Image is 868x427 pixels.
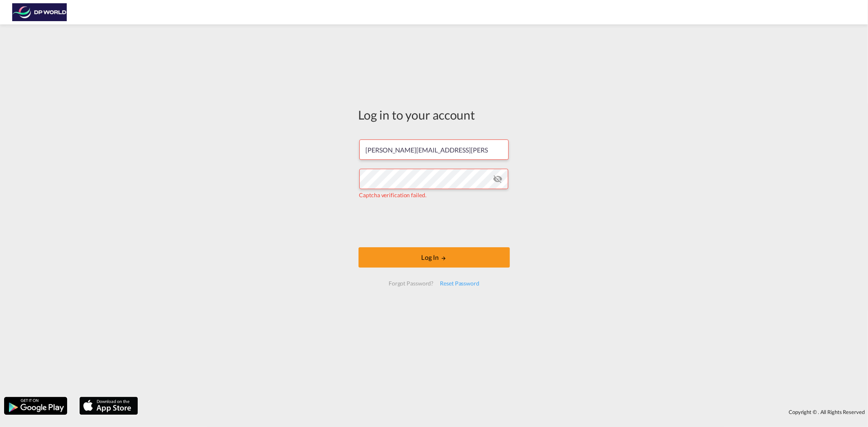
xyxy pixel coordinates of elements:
div: Forgot Password? [385,276,437,291]
iframe: reCAPTCHA [372,207,496,239]
button: LOGIN [359,247,510,268]
input: Enter email/phone number [359,139,509,160]
img: google.png [3,396,68,416]
div: Log in to your account [359,106,510,123]
div: Copyright © . All Rights Reserved [142,405,868,419]
div: Reset Password [437,276,483,291]
span: Captcha verification failed. [359,192,426,198]
md-icon: icon-eye-off [493,174,503,184]
img: apple.png [79,396,139,416]
img: c08ca190194411f088ed0f3ba295208c.png [12,3,67,22]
